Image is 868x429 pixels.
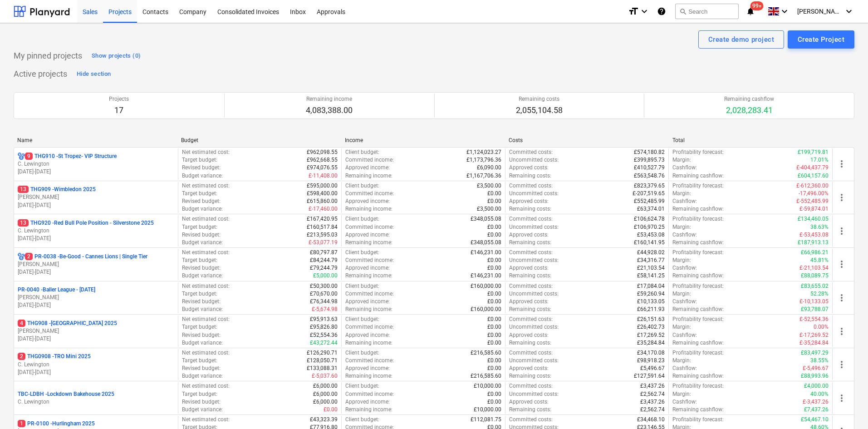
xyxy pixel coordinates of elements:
[307,349,338,357] p: £126,290.71
[672,331,697,339] p: Cashflow :
[18,390,174,406] div: TBC-LDBH -Lockdown Bakehouse 2025C. Lewington
[92,51,141,61] div: Show projects (0)
[637,249,665,256] p: £44,928.02
[509,282,553,290] p: Committed costs :
[672,223,691,231] p: Margin :
[509,272,551,280] p: Remaining costs :
[74,67,113,81] button: Hide section
[810,357,829,365] p: 38.55%
[637,323,665,331] p: £26,402.73
[309,205,338,213] p: £-17,460.00
[637,306,665,313] p: £66,211.93
[345,357,394,365] p: Committed income :
[18,294,174,301] p: [PERSON_NAME]
[637,272,665,280] p: £58,141.25
[637,256,665,264] p: £34,316.77
[634,156,665,164] p: £399,895.73
[810,290,829,298] p: 52.28%
[487,223,501,231] p: £0.00
[18,286,95,294] p: PR-0040 - Baller League - [DATE]
[516,105,563,116] p: 2,055,104.58
[345,156,394,164] p: Committed income :
[509,316,553,323] p: Committed costs :
[18,219,29,227] span: 13
[672,272,724,280] p: Remaining cashflow :
[672,339,724,347] p: Remaining cashflow :
[516,95,563,103] p: Remaining costs
[799,190,829,197] p: -17,496.00%
[18,253,25,261] div: Project has multi currencies enabled
[18,335,174,343] p: [DATE] - [DATE]
[672,249,724,256] p: Profitability forecast :
[18,420,25,427] span: 1
[798,172,829,180] p: £604,157.60
[477,164,501,172] p: £6,090.00
[509,290,559,298] p: Uncommitted costs :
[799,231,829,239] p: £-53,453.08
[509,156,559,164] p: Uncommitted costs :
[487,197,501,205] p: £0.00
[779,6,790,17] i: keyboard_arrow_down
[750,1,764,10] span: 99+
[509,215,553,223] p: Committed costs :
[18,286,174,309] div: PR-0040 -Baller League - [DATE][PERSON_NAME][DATE]-[DATE]
[672,231,697,239] p: Cashflow :
[310,316,338,323] p: £95,913.63
[634,172,665,180] p: £563,548.76
[306,105,353,116] p: 4,083,388.00
[182,282,230,290] p: Net estimated cost :
[672,182,724,190] p: Profitability forecast :
[487,190,501,197] p: £0.00
[307,215,338,223] p: £167,420.95
[466,172,501,180] p: £1,167,706.36
[637,264,665,272] p: £21,103.54
[18,361,174,369] p: C. Lewington
[309,172,338,180] p: £-11,408.00
[634,239,665,247] p: £160,141.95
[487,316,501,323] p: £0.00
[487,264,501,272] p: £0.00
[672,306,724,313] p: Remaining cashflow :
[345,272,392,280] p: Remaining income :
[836,259,847,270] span: more_vert
[181,137,338,143] div: Budget
[637,205,665,213] p: £63,374.01
[310,249,338,256] p: £80,797.87
[345,316,379,323] p: Client budget :
[634,197,665,205] p: £552,485.99
[788,30,854,49] button: Create Project
[77,69,111,79] div: Hide section
[182,182,230,190] p: Net estimated cost :
[182,205,223,213] p: Budget variance :
[509,357,559,365] p: Uncommitted costs :
[836,393,847,404] span: more_vert
[345,282,379,290] p: Client budget :
[309,239,338,247] p: £-53,077.19
[471,272,501,280] p: £146,231.00
[799,298,829,306] p: £-10,133.05
[18,420,95,428] p: PR-0100 - Hurlingham 2025
[307,164,338,172] p: £974,076.55
[182,316,230,323] p: Net estimated cost :
[345,331,390,339] p: Approved income :
[345,223,394,231] p: Committed income :
[672,290,691,298] p: Margin :
[810,256,829,264] p: 45.81%
[25,253,33,260] span: 2
[628,6,639,17] i: format_size
[345,323,394,331] p: Committed income :
[471,239,501,247] p: £348,055.08
[18,369,174,376] p: [DATE] - [DATE]
[307,148,338,156] p: £962,098.55
[18,327,174,335] p: [PERSON_NAME]
[18,186,174,209] div: 13THG909 -Wimbledon 2025[PERSON_NAME][DATE]-[DATE]
[633,190,665,197] p: £-207,519.65
[637,357,665,365] p: £98,918.23
[307,190,338,197] p: £598,400.00
[836,158,847,169] span: more_vert
[310,264,338,272] p: £79,244.79
[477,182,501,190] p: £3,500.00
[487,298,501,306] p: £0.00
[509,137,665,143] div: Costs
[796,164,829,172] p: £-404,437.79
